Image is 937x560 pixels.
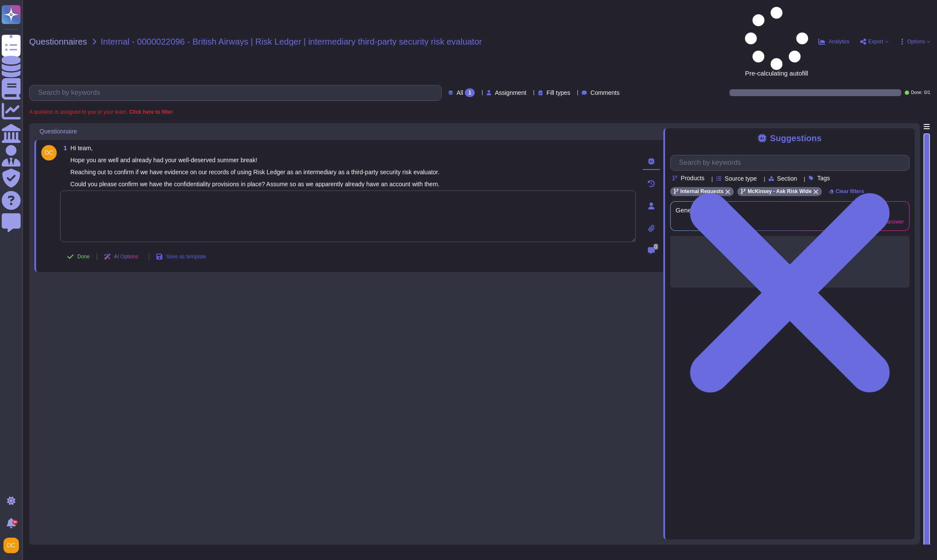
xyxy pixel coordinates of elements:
img: user [3,538,19,553]
button: Done [60,248,97,265]
span: Done [77,254,90,259]
span: 0 [653,244,658,250]
span: Save as template [166,254,206,259]
span: Questionnaires [29,37,87,46]
span: Assignment [495,90,526,96]
button: Save as template [149,248,213,265]
span: Options [907,39,925,44]
span: Analytics [829,39,849,44]
span: AI Options [114,254,138,259]
span: Export [868,39,883,44]
div: 9+ [12,520,18,525]
input: Search by keywords [34,85,441,100]
b: Click here to filter [128,109,173,115]
span: Pre-calculating autofill [745,7,808,76]
span: Questionnaire [40,128,77,134]
span: 0 / 1 [924,91,930,95]
span: Internal - 0000022096 - British Airways | Risk Ledger | intermediary third-party security risk ev... [101,37,482,46]
span: All [457,90,464,96]
button: user [2,536,25,555]
div: 1 [465,88,475,97]
span: A question is assigned to you or your team. [29,109,173,115]
span: 1 [60,145,67,151]
button: Analytics [818,38,849,45]
span: Done: [911,91,922,95]
span: Fill types [546,90,570,96]
input: Search by keywords [675,155,909,170]
span: Comments [590,90,620,96]
img: user [41,145,57,160]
